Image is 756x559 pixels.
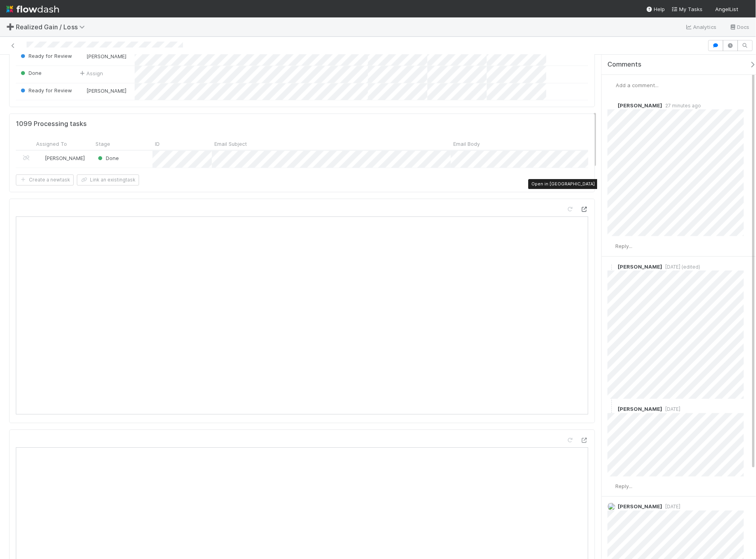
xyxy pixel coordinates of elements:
span: AngelList [716,6,739,12]
span: Reply... [616,243,633,249]
button: Link an existingtask [77,174,139,185]
div: [PERSON_NAME] [78,52,126,60]
img: avatar_e41e7ae5-e7d9-4d8d-9f56-31b0d7a2f4fd.png [608,405,616,413]
span: [PERSON_NAME] [86,53,126,59]
span: 27 minutes ago [662,103,701,109]
span: [PERSON_NAME] [618,406,662,412]
span: ➕ [6,23,14,30]
img: avatar_45ea4894-10ca-450f-982d-dabe3bd75b0b.png [608,101,616,109]
span: Comments [608,61,642,69]
span: Ready for Review [19,87,72,93]
img: avatar_45ea4894-10ca-450f-982d-dabe3bd75b0b.png [79,88,85,94]
img: logo-inverted-e16ddd16eac7371096b0.svg [6,2,59,16]
img: avatar_e41e7ae5-e7d9-4d8d-9f56-31b0d7a2f4fd.png [608,263,616,271]
img: avatar_e41e7ae5-e7d9-4d8d-9f56-31b0d7a2f4fd.png [37,155,44,161]
span: Email Subject [214,140,247,148]
span: [PERSON_NAME] [86,88,126,94]
span: My Tasks [672,6,703,12]
div: Ready for Review [19,86,72,94]
div: Help [646,5,665,13]
img: avatar_b578a33a-8e7a-4318-95a9-1bc74b4b172e.png [608,503,616,511]
span: [DATE] [662,504,681,510]
span: Ready for Review [19,53,72,59]
span: [PERSON_NAME] [618,263,662,270]
span: Done [19,70,42,76]
span: Realized Gain / Loss [16,23,89,31]
span: Add a comment... [616,82,659,88]
img: avatar_55a2f090-1307-4765-93b4-f04da16234ba.png [608,242,616,250]
span: [PERSON_NAME] [618,102,662,109]
span: Done [96,155,119,161]
a: Docs [729,22,750,32]
span: [DATE] [662,406,681,412]
span: ID [155,140,160,148]
img: avatar_55a2f090-1307-4765-93b4-f04da16234ba.png [742,6,750,13]
div: [PERSON_NAME] [37,154,85,162]
span: Reply... [616,483,633,490]
button: Create a newtask [16,174,74,185]
img: avatar_45ea4894-10ca-450f-982d-dabe3bd75b0b.png [79,53,85,59]
span: Assign [78,69,103,77]
div: Done [96,154,119,162]
span: Assigned To [36,140,67,148]
div: Done [19,69,42,77]
span: [PERSON_NAME] [618,504,662,510]
span: [PERSON_NAME] [45,155,85,161]
img: avatar_55a2f090-1307-4765-93b4-f04da16234ba.png [608,81,616,89]
div: [PERSON_NAME] [78,87,126,95]
img: avatar_55a2f090-1307-4765-93b4-f04da16234ba.png [608,483,616,490]
span: Email Body [453,140,480,148]
a: My Tasks [672,5,703,13]
div: Ready for Review [19,52,72,60]
span: Stage [95,140,110,148]
a: Analytics [685,22,717,32]
span: [DATE] (edited) [662,264,701,270]
h5: 1099 Processing tasks [16,120,87,128]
